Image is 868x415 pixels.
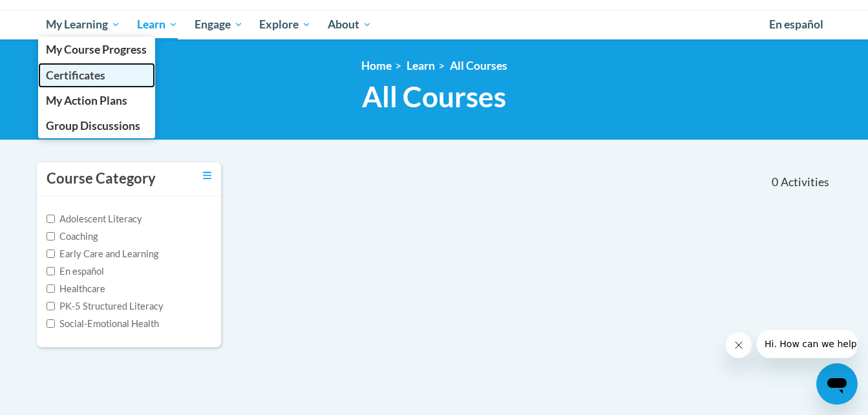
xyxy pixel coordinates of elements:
[47,299,164,314] label: PK-5 Structured Literacy
[47,282,105,296] label: Healthcare
[46,17,120,32] span: My Learning
[47,247,158,261] label: Early Care and Learning
[27,10,842,39] div: Main menu
[47,229,98,244] label: Coaching
[38,37,156,62] a: My Course Progress
[757,330,858,358] iframe: Message from company
[47,250,55,258] input: Checkbox for Options
[38,88,156,113] a: My Action Plans
[8,9,105,19] span: Hi. How can we help?
[761,11,832,38] a: En español
[47,267,55,275] input: Checkbox for Options
[38,63,156,88] a: Certificates
[46,43,147,56] span: My Course Progress
[251,10,319,39] a: Explore
[47,215,55,223] input: Checkbox for Options
[328,17,372,32] span: About
[137,17,178,32] span: Learn
[186,10,251,39] a: Engage
[38,113,156,138] a: Group Discussions
[47,232,55,240] input: Checkbox for Options
[772,175,778,189] span: 0
[195,17,243,32] span: Engage
[203,169,211,183] a: Toggle collapse
[361,59,392,72] a: Home
[362,80,506,114] span: All Courses
[450,59,507,72] a: All Courses
[47,319,55,328] input: Checkbox for Options
[259,17,311,32] span: Explore
[38,10,129,39] a: My Learning
[816,363,858,405] iframe: Button to launch messaging window
[47,264,104,279] label: En español
[769,17,823,31] span: En español
[407,59,435,72] a: Learn
[47,317,159,331] label: Social-Emotional Health
[46,69,105,82] span: Certificates
[726,332,752,358] iframe: Close message
[47,284,55,293] input: Checkbox for Options
[319,10,380,39] a: About
[46,94,127,107] span: My Action Plans
[46,119,140,133] span: Group Discussions
[781,175,829,189] span: Activities
[47,169,156,189] h3: Course Category
[47,212,142,226] label: Adolescent Literacy
[129,10,186,39] a: Learn
[47,302,55,310] input: Checkbox for Options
